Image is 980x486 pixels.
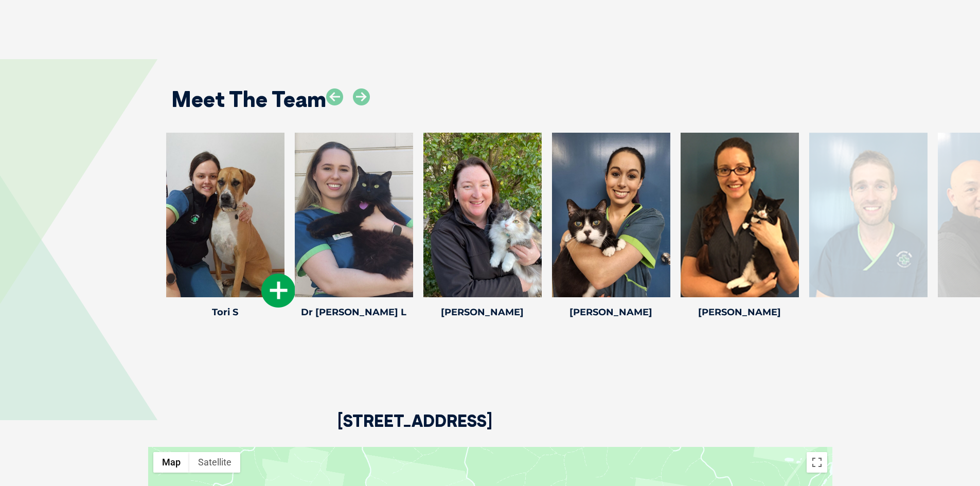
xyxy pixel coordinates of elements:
h4: [PERSON_NAME] [681,308,799,317]
button: Show satellite imagery [189,452,240,473]
h4: Tori S [166,308,284,317]
button: Show street map [153,452,189,473]
h4: [PERSON_NAME] [423,308,542,317]
h4: [PERSON_NAME] [552,308,670,317]
h2: Meet The Team [171,88,326,110]
button: Toggle fullscreen view [807,452,827,473]
h4: Dr [PERSON_NAME] L [295,308,413,317]
h2: [STREET_ADDRESS] [337,412,492,447]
